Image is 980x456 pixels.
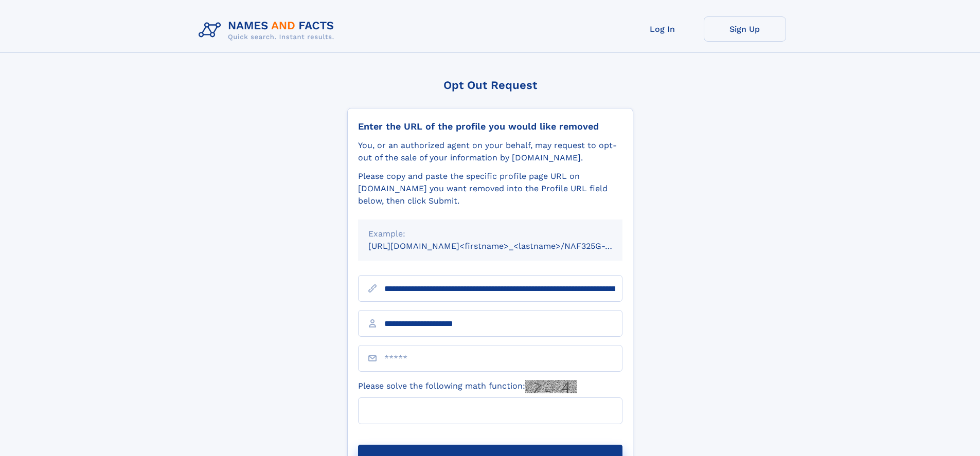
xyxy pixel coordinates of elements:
[358,380,577,393] label: Please solve the following math function:
[368,241,642,251] small: [URL][DOMAIN_NAME]<firstname>_<lastname>/NAF325G-xxxxxxxx
[368,228,612,240] div: Example:
[621,16,704,42] a: Log In
[194,16,343,44] img: Logo Names and Facts
[358,139,622,164] div: You, or an authorized agent on your behalf, may request to opt-out of the sale of your informatio...
[358,121,622,132] div: Enter the URL of the profile you would like removed
[704,16,786,42] a: Sign Up
[358,170,622,207] div: Please copy and paste the specific profile page URL on [DOMAIN_NAME] you want removed into the Pr...
[347,79,633,92] div: Opt Out Request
